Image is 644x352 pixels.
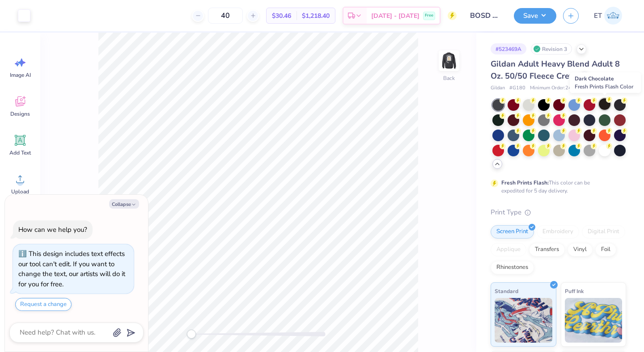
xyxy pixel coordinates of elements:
[582,225,625,239] div: Digital Print
[514,8,556,24] button: Save
[575,83,633,90] span: Fresh Prints Flash Color
[491,84,505,92] span: Gildan
[491,207,626,218] div: Print Type
[15,298,72,311] button: Request a change
[509,84,525,92] span: # G180
[463,7,507,25] input: Untitled Design
[565,286,584,296] span: Puff Ink
[501,179,549,186] strong: Fresh Prints Flash:
[371,11,419,21] span: [DATE] - [DATE]
[491,243,526,256] div: Applique
[537,225,579,239] div: Embroidery
[187,330,196,339] div: Accessibility label
[208,8,243,24] input: – –
[495,286,518,296] span: Standard
[109,199,139,209] button: Collapse
[9,149,31,156] span: Add Text
[594,11,602,21] span: ET
[595,243,616,256] div: Foil
[491,59,620,81] span: Gildan Adult Heavy Blend Adult 8 Oz. 50/50 Fleece Crew
[18,249,125,289] div: This design includes text effects our tool can't edit. If you want to change the text, our artist...
[425,13,433,19] span: Free
[10,110,30,117] span: Designs
[491,225,534,239] div: Screen Print
[529,243,565,256] div: Transfers
[568,243,593,256] div: Vinyl
[440,52,458,70] img: Back
[565,298,623,343] img: Puff Ink
[11,188,29,195] span: Upload
[531,43,572,54] div: Revision 3
[10,71,31,79] span: Image AI
[491,261,534,274] div: Rhinestones
[18,225,87,234] div: How can we help you?
[604,7,622,25] img: Elaina Thomas
[272,11,291,21] span: $30.46
[495,298,552,343] img: Standard
[570,72,641,93] div: Dark Chocolate
[530,84,575,92] span: Minimum Order: 24 +
[491,43,526,54] div: # 523469A
[302,11,330,21] span: $1,218.40
[590,7,626,25] a: ET
[443,74,455,82] div: Back
[501,179,611,195] div: This color can be expedited for 5 day delivery.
